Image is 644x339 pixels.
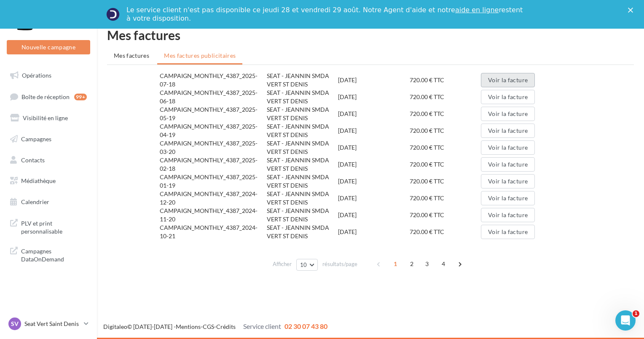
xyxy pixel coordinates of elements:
div: CAMPAIGN_MONTHLY_4387_2024-12-20 [160,190,267,207]
a: Contacts [5,151,92,169]
div: CAMPAIGN_MONTHLY_4387_2025-05-19 [160,105,267,122]
a: Médiathèque [5,172,92,190]
button: 10 [296,259,318,271]
div: [DATE] [338,228,409,236]
iframe: Intercom live chat [615,310,636,331]
button: Voir la facture [481,157,535,172]
button: Voir la facture [481,140,535,155]
span: 02 30 07 43 80 [284,322,327,330]
a: Visibilité en ligne [5,109,92,127]
div: CAMPAIGN_MONTHLY_4387_2024-10-21 [160,223,267,240]
span: Calendrier [21,198,49,205]
div: [DATE] [338,177,409,186]
div: [DATE] [338,211,409,219]
button: Voir la facture [481,208,535,222]
div: [DATE] [338,93,409,101]
div: SEAT - JEANNIN SMDA VERT ST DENIS [267,72,338,89]
div: SEAT - JEANNIN SMDA VERT ST DENIS [267,105,338,122]
div: SEAT - JEANNIN SMDA VERT ST DENIS [267,156,338,173]
a: Calendrier [5,193,92,211]
span: Opérations [22,72,51,79]
span: Campagnes DataOnDemand [21,245,87,264]
a: Mentions [176,323,201,330]
a: Opérations [5,67,92,84]
div: [DATE] [338,76,409,84]
a: Campagnes DataOnDemand [5,242,92,267]
div: 720.00 € TTC [410,177,481,186]
button: Voir la facture [481,90,535,104]
span: 1 [389,257,402,271]
div: 720.00 € TTC [410,160,481,169]
a: Campagnes [5,130,92,148]
div: 720.00 € TTC [410,143,481,152]
div: SEAT - JEANNIN SMDA VERT ST DENIS [267,122,338,139]
span: SV [11,320,19,328]
span: Afficher [273,260,292,268]
button: Voir la facture [481,191,535,205]
span: 3 [420,257,434,271]
span: Contacts [21,156,45,163]
div: SEAT - JEANNIN SMDA VERT ST DENIS [267,207,338,223]
a: PLV et print personnalisable [5,214,92,239]
button: Voir la facture [481,124,535,138]
div: CAMPAIGN_MONTHLY_4387_2025-06-18 [160,89,267,105]
div: [DATE] [338,110,409,118]
div: 720.00 € TTC [410,76,481,84]
span: Boîte de réception [21,93,70,100]
a: Digitaleo [103,323,127,330]
div: CAMPAIGN_MONTHLY_4387_2024-11-20 [160,207,267,223]
span: Service client [243,322,281,330]
a: Crédits [216,323,236,330]
div: 720.00 € TTC [410,93,481,101]
a: aide en ligne [455,6,499,14]
div: SEAT - JEANNIN SMDA VERT ST DENIS [267,89,338,105]
div: 720.00 € TTC [410,211,481,219]
h1: Mes factures [107,29,634,41]
div: SEAT - JEANNIN SMDA VERT ST DENIS [267,173,338,190]
div: CAMPAIGN_MONTHLY_4387_2025-03-20 [160,139,267,156]
button: Voir la facture [481,73,535,87]
span: 4 [437,257,450,271]
button: Voir la facture [481,174,535,188]
div: Fermer [628,8,636,13]
div: SEAT - JEANNIN SMDA VERT ST DENIS [267,139,338,156]
div: CAMPAIGN_MONTHLY_4387_2025-07-18 [160,72,267,89]
div: CAMPAIGN_MONTHLY_4387_2025-04-19 [160,122,267,139]
span: © [DATE]-[DATE] - - - [103,323,327,330]
div: 99+ [74,94,87,100]
span: Mes factures [114,52,149,59]
span: Médiathèque [21,177,56,184]
span: Campagnes [21,135,51,143]
div: [DATE] [338,126,409,135]
div: 720.00 € TTC [410,194,481,202]
span: 1 [633,310,639,317]
div: CAMPAIGN_MONTHLY_4387_2025-02-18 [160,156,267,173]
div: Le service client n'est pas disponible ce jeudi 28 et vendredi 29 août. Notre Agent d'aide et not... [126,6,524,23]
a: Boîte de réception99+ [5,88,92,106]
button: Voir la facture [481,225,535,239]
img: Profile image for Service-Client [106,8,120,21]
button: Voir la facture [481,107,535,121]
div: [DATE] [338,143,409,152]
div: [DATE] [338,194,409,202]
div: CAMPAIGN_MONTHLY_4387_2025-01-19 [160,173,267,190]
span: 10 [300,261,307,268]
button: Nouvelle campagne [7,40,90,54]
div: [DATE] [338,160,409,169]
a: CGS [203,323,214,330]
span: 2 [405,257,419,271]
div: 720.00 € TTC [410,126,481,135]
p: Seat Vert Saint Denis [24,320,80,328]
div: SEAT - JEANNIN SMDA VERT ST DENIS [267,190,338,207]
a: SV Seat Vert Saint Denis [7,316,90,332]
div: 720.00 € TTC [410,110,481,118]
span: PLV et print personnalisable [21,218,87,236]
div: 720.00 € TTC [410,228,481,236]
span: Visibilité en ligne [23,114,68,121]
div: SEAT - JEANNIN SMDA VERT ST DENIS [267,223,338,240]
span: résultats/page [322,260,357,268]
